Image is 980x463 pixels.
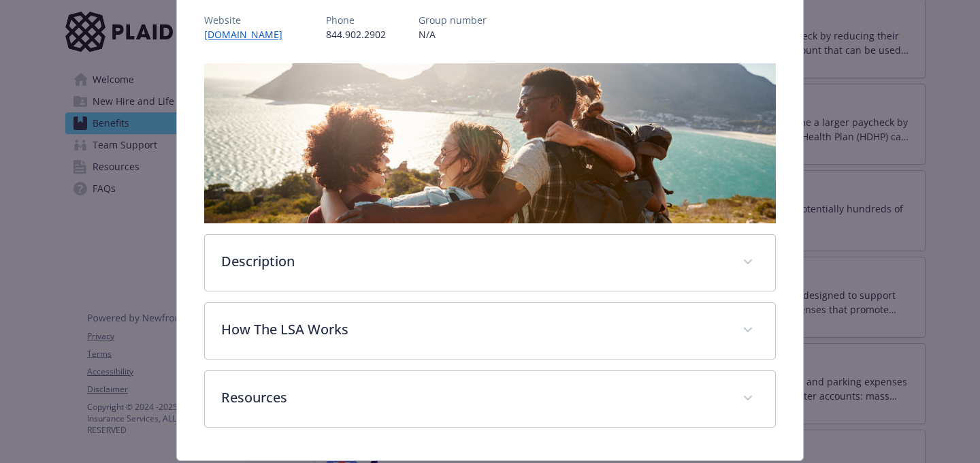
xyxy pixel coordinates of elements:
div: Description [205,235,775,291]
p: Phone [326,13,386,27]
div: Resources [205,371,775,427]
a: [DOMAIN_NAME] [204,28,293,41]
p: 844.902.2902 [326,27,386,42]
div: How The LSA Works [205,303,775,359]
p: Group number [419,13,487,27]
p: N/A [419,27,487,42]
p: Resources [221,387,726,408]
p: Website [204,13,293,27]
p: How The LSA Works [221,319,726,340]
p: Description [221,251,726,272]
img: banner [204,63,776,223]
